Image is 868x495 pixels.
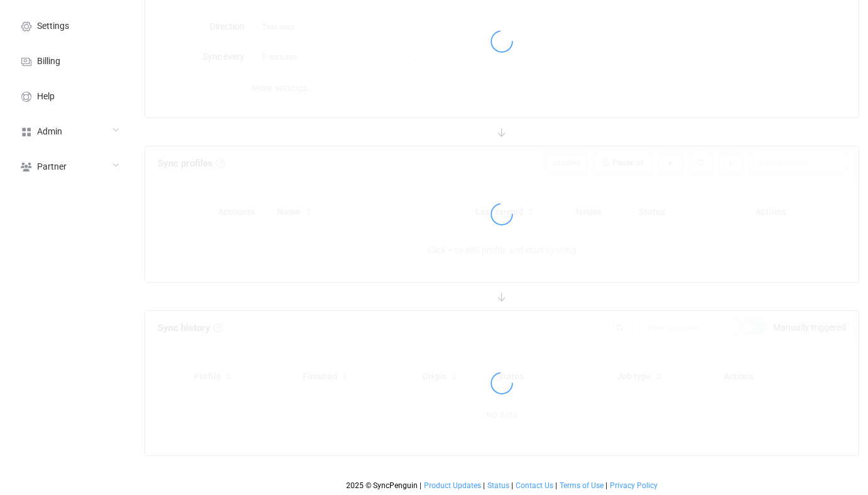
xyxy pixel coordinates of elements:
[420,481,421,490] span: |
[37,21,69,31] span: Settings
[6,8,132,43] a: Settings
[555,481,557,490] span: |
[37,162,67,172] span: Partner
[560,481,604,490] span: Terms of Use
[424,481,481,490] span: Product Updates
[37,57,60,67] span: Billing
[483,481,485,490] span: |
[487,481,510,490] a: Status
[37,127,62,137] span: Admin
[487,481,509,490] span: Status
[6,43,132,78] a: Billing
[6,78,132,113] a: Help
[515,481,554,490] a: Contact Us
[605,481,607,490] span: |
[516,481,553,490] span: Contact Us
[511,481,513,490] span: |
[609,481,658,490] a: Privacy Policy
[559,481,604,490] a: Terms of Use
[346,481,418,490] span: 2025 © SyncPenguin
[610,481,658,490] span: Privacy Policy
[423,481,482,490] a: Product Updates
[37,92,55,102] span: Help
